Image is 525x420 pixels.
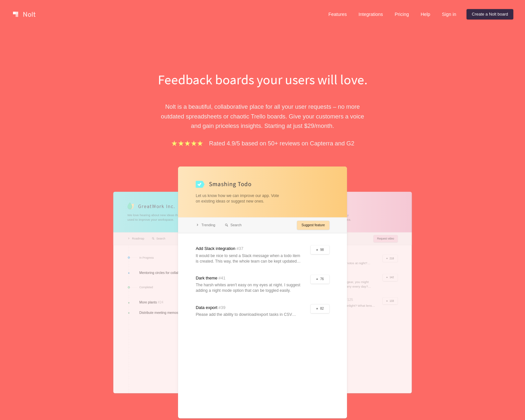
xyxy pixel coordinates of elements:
p: Nolt is a beautiful, collaborative place for all your user requests – no more outdated spreadshee... [150,102,375,130]
p: Rated 4.9/5 based on 50+ reviews on Capterra and G2 [209,139,354,148]
a: Sign in [437,9,461,19]
a: Features [323,9,352,19]
a: Integrations [353,9,388,19]
img: stars.b067e34983.png [171,140,204,147]
a: Help [416,9,436,19]
a: Create a Nolt board [467,9,513,19]
h1: Feedback boards your users will love. [150,70,375,89]
a: Pricing [390,9,414,19]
